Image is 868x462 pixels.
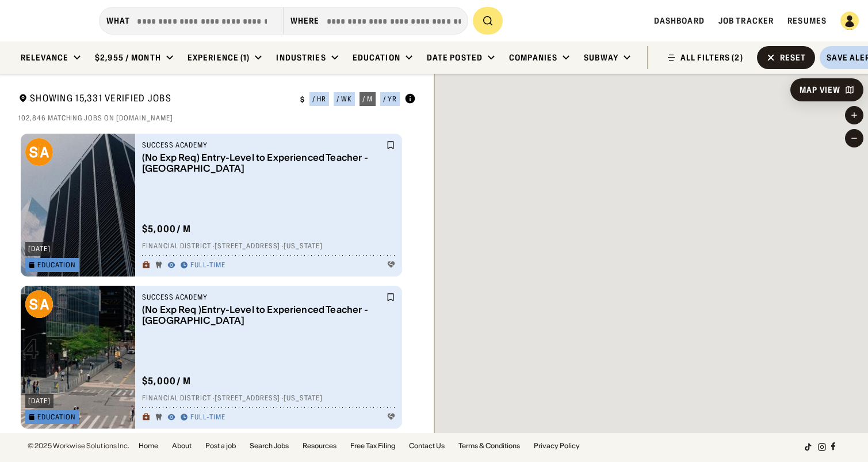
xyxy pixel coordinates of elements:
[95,52,161,63] div: $2,955 / month
[303,442,337,449] a: Resources
[718,16,774,26] a: Job Tracker
[142,141,384,150] div: Success Academy
[9,10,92,31] img: Bandana logotype
[37,414,76,421] div: Education
[300,95,305,104] div: $
[205,442,236,449] a: Post a job
[37,262,76,268] div: Education
[780,54,806,62] div: Reset
[534,442,580,449] a: Privacy Policy
[188,52,250,63] div: Experience (1)
[142,293,384,302] div: Success Academy
[28,245,51,252] div: [DATE]
[28,442,129,449] div: © 2025 Workwise Solutions Inc.
[383,96,397,103] div: / yr
[190,413,225,422] div: Full-time
[139,442,158,449] a: Home
[25,290,53,318] img: Success Academy logo
[18,92,291,107] div: Showing 15,331 Verified Jobs
[458,442,520,449] a: Terms & Conditions
[312,96,326,103] div: / hr
[787,16,827,26] a: Resumes
[18,129,416,434] div: grid
[276,52,326,63] div: Industries
[142,223,192,235] div: $ 5,000 / m
[172,442,192,449] a: About
[190,261,225,270] div: Full-time
[142,304,384,326] div: (No Exp Req )Entry-Level to Experienced Teacher - [GEOGRAPHIC_DATA]
[106,16,130,26] div: what
[18,113,416,123] div: 102,846 matching jobs on [DOMAIN_NAME]
[427,52,483,63] div: Date Posted
[509,52,557,63] div: Companies
[142,242,395,251] div: Financial District · [STREET_ADDRESS] · [US_STATE]
[25,138,53,166] img: Success Academy logo
[800,86,840,94] div: Map View
[680,54,743,62] div: ALL FILTERS (2)
[142,375,192,387] div: $ 5,000 / m
[28,397,51,404] div: [DATE]
[142,152,384,174] div: (No Exp Req) Entry-Level to Experienced Teacher - [GEOGRAPHIC_DATA]
[362,96,373,103] div: / m
[409,442,445,449] a: Contact Us
[353,52,400,63] div: Education
[250,442,289,449] a: Search Jobs
[142,394,395,403] div: Financial District · [STREET_ADDRESS] · [US_STATE]
[654,16,705,26] a: Dashboard
[290,16,320,26] div: Where
[21,52,68,63] div: Relevance
[350,442,395,449] a: Free Tax Filing
[337,96,352,103] div: / wk
[584,52,618,63] div: Subway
